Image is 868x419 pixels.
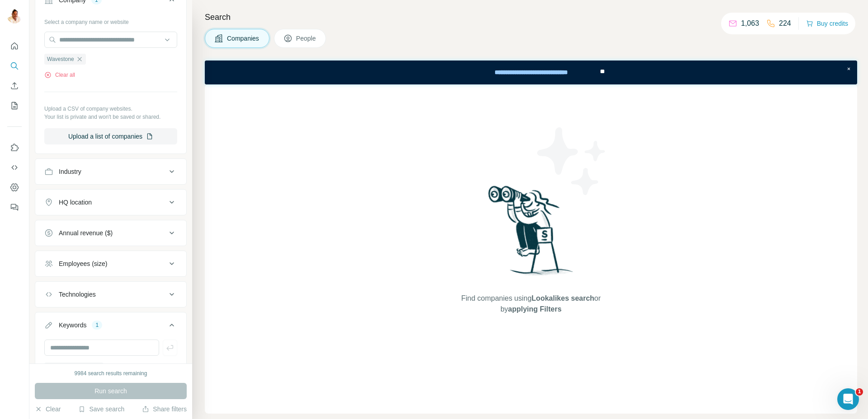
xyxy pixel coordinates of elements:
[531,121,613,202] img: Surfe Illustration - Stars
[44,113,177,121] p: Your list is private and won't be saved or shared.
[59,167,81,176] div: Industry
[59,228,113,237] div: Annual revenue ($)
[7,159,22,176] button: Use Surfe API
[35,284,186,305] button: Technologies
[59,290,96,299] div: Technologies
[7,38,22,54] button: Quick start
[35,222,186,244] button: Annual revenue ($)
[296,34,317,43] span: People
[44,71,75,79] button: Clear all
[508,305,561,313] span: applying Filters
[856,388,863,396] span: 1
[59,321,86,330] div: Keywords
[458,293,603,315] span: Find companies using or by
[484,183,578,284] img: Surfe Illustration - Woman searching with binoculars
[44,14,177,26] div: Select a company name or website
[741,18,759,29] p: 1,063
[779,18,791,29] p: 224
[92,321,102,329] div: 1
[7,140,22,156] button: Use Surfe on LinkedIn
[75,369,147,377] div: 9984 search results remaining
[35,405,61,414] button: Clear
[7,98,22,114] button: My lists
[35,253,186,275] button: Employees (size)
[205,11,857,23] h4: Search
[806,17,848,30] button: Buy credits
[142,405,187,414] button: Share filters
[78,405,124,414] button: Save search
[44,128,177,144] button: Upload a list of companies
[35,314,186,340] button: Keywords1
[227,34,260,43] span: Companies
[7,78,22,94] button: Enrich CSV
[7,199,22,215] button: Feedback
[35,191,186,213] button: HQ location
[59,259,107,268] div: Employees (size)
[59,198,92,207] div: HQ location
[7,58,22,74] button: Search
[837,388,859,410] iframe: Intercom live chat
[205,61,857,84] iframe: Banner
[35,161,186,182] button: Industry
[7,179,22,196] button: Dashboard
[7,9,22,23] img: Avatar
[47,55,74,63] span: Wavestone
[532,294,594,302] span: Lookalikes search
[44,105,177,113] p: Upload a CSV of company websites.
